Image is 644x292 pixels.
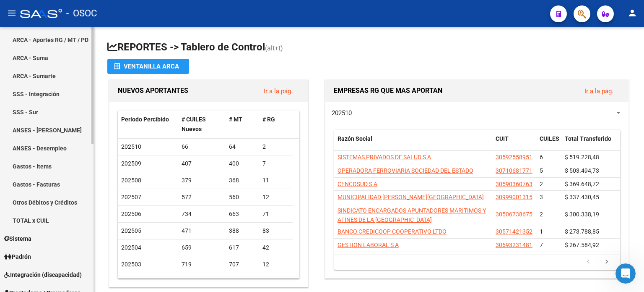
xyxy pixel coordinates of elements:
span: EMPRESAS RG QUE MAS APORTAN [334,87,442,95]
div: 734 [182,209,223,219]
span: $ 503.494,73 [565,167,599,174]
span: CUIT [496,135,509,142]
span: 30571421352 [496,228,532,235]
span: OPERADORA FERROVIARIA SOCIEDAD DEL ESTADO [338,167,473,174]
span: 2 [540,211,543,218]
div: 719 [182,260,223,269]
span: $ 267.584,92 [565,242,599,248]
h1: REPORTES -> Tablero de Control [107,40,631,55]
span: Padrón [4,252,31,261]
span: MUNICIPALIDAD [PERSON_NAME][GEOGRAPHIC_DATA] [338,194,484,200]
div: 12 [262,260,289,269]
div: 707 [229,260,256,269]
span: Período Percibido [121,116,169,123]
div: 368 [229,176,256,185]
div: 11 [262,176,289,185]
span: 202510 [332,109,352,117]
mat-icon: person [627,8,637,18]
div: 560 [229,192,256,202]
datatable-header-cell: CUILES [536,130,561,158]
span: $ 519.228,48 [565,154,599,160]
span: 30999001315 [496,194,532,200]
div: 42 [262,243,289,253]
span: $ 337.430,45 [565,194,599,200]
span: # RG [262,116,275,123]
span: 202509 [121,160,141,167]
button: Ventanilla ARCA [107,59,189,74]
datatable-header-cell: Razón Social [334,130,492,158]
datatable-header-cell: # RG [259,110,293,138]
span: # CUILES Nuevos [182,116,206,132]
span: 2 [540,181,543,187]
span: $ 369.648,72 [565,181,599,187]
div: 659 [182,243,223,253]
div: 9 [262,276,289,286]
div: Ventanilla ARCA [114,59,182,74]
div: 572 [182,192,223,202]
div: 71 [262,209,289,219]
span: $ 300.338,19 [565,211,599,218]
span: 30592558951 [496,154,532,160]
span: # MT [229,116,242,123]
span: 202505 [121,227,141,234]
span: CENCOSUD S A [338,181,377,187]
a: go to next page [599,258,615,267]
div: 64 [229,142,256,152]
span: - OSOC [66,4,97,23]
span: $ 273.788,85 [565,228,599,235]
button: Ir a la pág. [578,83,620,99]
a: Ir a la pág. [584,87,613,95]
span: 202510 [121,143,141,150]
div: 66 [182,142,223,152]
button: Ir a la pág. [257,83,299,99]
div: 617 [229,243,256,253]
span: 202508 [121,177,141,184]
a: go to previous page [580,258,596,267]
datatable-header-cell: # CUILES Nuevos [178,110,226,138]
span: Total Transferido [565,135,611,142]
mat-icon: menu [7,8,17,18]
span: 30590360763 [496,181,532,187]
span: 30710681771 [496,167,532,174]
span: GESTION LABORAL S A [338,242,399,248]
div: 379 [182,176,223,185]
span: (alt+t) [265,44,283,52]
span: 202503 [121,261,141,268]
div: 2 [262,142,289,152]
span: 30693231481 [496,242,532,248]
span: 1 [540,228,543,235]
datatable-header-cell: Período Percibido [118,110,178,138]
span: 7 [540,242,543,248]
datatable-header-cell: CUIT [492,130,536,158]
span: 30506738675 [496,211,532,218]
div: 7 [262,159,289,168]
span: 202507 [121,194,141,200]
iframe: Intercom live chat [615,263,636,284]
div: 388 [229,226,256,236]
div: 400 [229,159,256,168]
div: 407 [182,159,223,168]
datatable-header-cell: Total Transferido [561,130,620,158]
span: 5 [540,167,543,174]
a: Ir a la pág. [264,87,293,95]
span: NUEVOS APORTANTES [118,87,188,95]
div: 83 [262,226,289,236]
span: Integración (discapacidad) [4,270,82,279]
div: 12 [262,192,289,202]
span: 202502 [121,278,141,284]
div: 663 [229,209,256,219]
span: 202504 [121,244,141,251]
span: CUILES [540,135,559,142]
div: 549 [182,276,223,286]
datatable-header-cell: # MT [226,110,259,138]
span: SINDICATO ENCARGADOS APUNTADORES MARITIMOS Y AFINES DE LA [GEOGRAPHIC_DATA] [338,207,486,224]
span: BANCO CREDICOOP COOPERATIVO LTDO [338,228,447,235]
span: 6 [540,154,543,160]
div: 540 [229,276,256,286]
span: Sistema [4,234,31,243]
div: 471 [182,226,223,236]
span: 3 [540,194,543,200]
span: SISTEMAS PRIVADOS DE SALUD S A [338,154,431,160]
span: 202506 [121,210,141,217]
span: Razón Social [338,135,372,142]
